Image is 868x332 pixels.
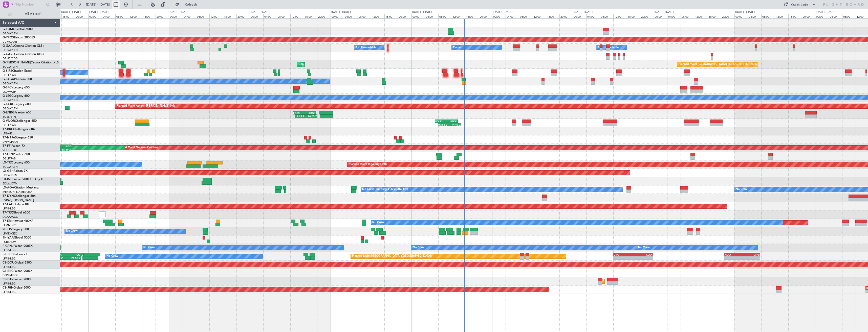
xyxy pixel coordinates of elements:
div: 08:00 [438,14,452,18]
a: LFPB/LBG [3,257,16,260]
div: 16:00 [627,14,640,18]
input: Trip Number [15,1,45,8]
div: 20:00 [75,14,88,18]
div: [DATE] - [DATE] [412,10,432,14]
a: CS-JHHGlobal 6000 [3,286,31,289]
a: LX-INBFalcon 900EX EASy II [3,178,42,181]
div: EGSS [293,111,304,114]
a: [PERSON_NAME]/QSA [3,190,32,194]
a: DNMM/LOS [3,140,18,144]
div: 13:38 Z [54,256,67,259]
div: 20:00 [721,14,734,18]
div: EGLF [435,120,446,123]
div: [DATE] - [DATE] [89,10,108,14]
a: G-ENRGPraetor 600 [3,111,31,114]
div: 00:00 [815,14,829,18]
a: T7-BREChallenger 604 [3,128,35,131]
span: T7-FFI [3,145,11,148]
div: 00:00 [169,14,182,18]
span: G-SIRS [3,69,12,73]
a: LFMD/CEQ [3,232,17,235]
div: 04:00 [344,14,357,18]
a: LFPB/LBG [3,290,16,294]
div: Planned Maint [GEOGRAPHIC_DATA] ([GEOGRAPHIC_DATA]) [352,252,432,260]
span: G-YFOX [3,36,14,39]
span: T7-EMI [3,220,12,223]
div: 16:00 [304,14,317,18]
div: - [633,256,653,259]
a: FCBB/BZV [3,240,16,244]
div: A/C Unavailable [355,44,376,52]
div: [DATE] - [DATE] [251,10,270,14]
span: G-ENRG [3,111,14,114]
div: Planned Maint Geneva (Cointrin) [117,144,158,152]
a: F-GPNJFalcon 900EX [3,245,33,248]
div: 12:00 [290,14,304,18]
span: LX-TRO [3,161,13,164]
div: 00:00 [411,14,425,18]
div: [DATE] - [DATE] [493,10,512,14]
a: EGGW/LTN [3,32,18,35]
a: EGSS/STN [3,115,16,119]
span: G-[PERSON_NAME] [3,61,31,64]
span: T7-DYN [3,195,14,198]
div: A/C Unavailable [598,44,619,52]
div: UGTB [69,253,83,256]
div: 20:05 Z [306,115,317,118]
div: 08:00 [519,14,532,18]
div: Owner [453,44,462,52]
div: KLAX [725,253,742,256]
div: 00:00 [492,14,506,18]
div: [DATE] - [DATE] [735,10,755,14]
a: VHHH/HKG [3,148,17,152]
div: KLAX [633,253,653,256]
span: F-GPNJ [3,245,13,248]
div: 08:00 [761,14,775,18]
a: G-LEGCLegacy 600 [3,94,30,98]
span: G-GARE [3,53,14,56]
div: [DATE] - [DATE] [170,10,189,14]
span: CS-RRC [3,270,13,273]
a: UUMO/OSF [3,40,18,44]
div: 00:00 [734,14,748,18]
div: 12:00 [694,14,707,18]
a: LFPB/LBG [3,207,16,210]
span: LX-INB [3,178,12,181]
div: 04:00 [667,14,681,18]
div: 21:53 Z [67,256,80,259]
div: 04:00 [829,14,842,18]
div: Planned Maint Riga (Riga Intl) [349,161,387,168]
span: G-LEGC [3,94,13,98]
a: EGGW/LTN [3,48,18,52]
a: G-KGKGLegacy 600 [3,103,31,106]
div: 12:00 [775,14,788,18]
a: G-YFOXFalcon 2000EX [3,36,35,39]
div: 20:00 [236,14,250,18]
span: G-KGKG [3,103,14,106]
a: T7-EAGLFalcon 8X [3,203,29,206]
a: G-VNORChallenger 650 [3,120,37,123]
a: LFPB/LBG [3,282,16,286]
a: T7-FFIFalcon 7X [3,145,25,148]
a: G-GAALCessna Citation XLS+ [3,44,44,48]
span: G-JAGA [3,78,14,81]
div: 20:00 [156,14,169,18]
div: 00:00 [250,14,263,18]
div: No Crew Hamburg (Fuhlsbuttel Intl) [362,186,408,193]
div: 16:00 [708,14,721,18]
div: 20:00 [559,14,573,18]
a: LFMN/NCE [3,223,17,227]
button: All Aircraft [6,10,55,18]
div: 08:00 [115,14,129,18]
span: All Aircraft [13,12,53,16]
div: 04:00 [748,14,761,18]
a: LX-TROLegacy 650 [3,161,30,164]
a: EGGW/LTN [3,165,18,169]
div: 08:00 [600,14,613,18]
span: T7-TRX [3,211,13,214]
a: G-FOMOGlobal 6000 [3,28,33,31]
div: 00:00 [654,14,667,18]
div: 20:00 [479,14,492,18]
div: Planned Maint [GEOGRAPHIC_DATA] ([GEOGRAPHIC_DATA]) [679,61,758,68]
div: No Crew [143,244,155,252]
